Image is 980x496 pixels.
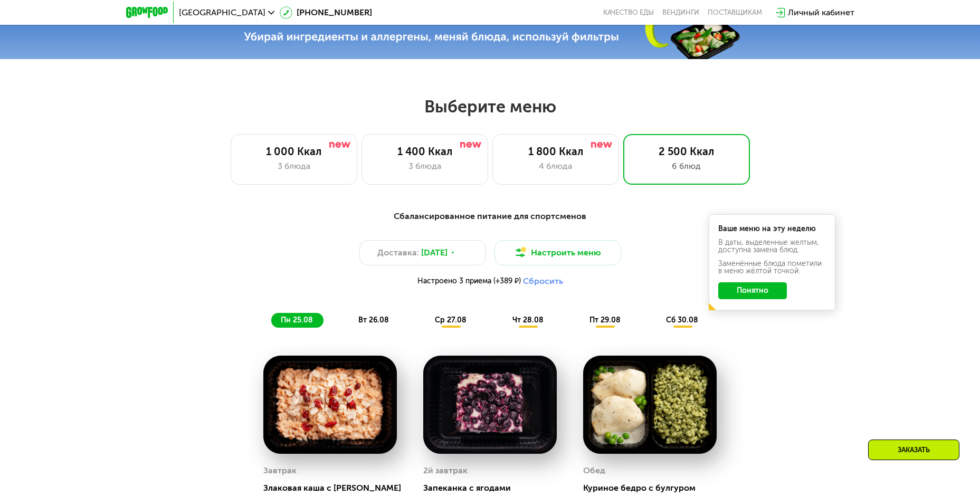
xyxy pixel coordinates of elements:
[583,463,605,479] div: Обед
[377,246,419,259] span: Доставка:
[373,145,477,158] div: 1 400 Ккал
[242,160,346,173] div: 3 блюда
[34,96,946,117] h2: Выберите меню
[512,316,544,325] span: чт 28.08
[421,246,448,259] span: [DATE]
[373,160,477,173] div: 3 блюда
[178,210,803,223] div: Сбалансированное питание для спортсменов
[280,6,372,19] a: [PHONE_NUMBER]
[242,145,346,158] div: 1 000 Ккал
[666,316,698,325] span: сб 30.08
[718,239,826,254] div: В даты, выделенные желтым, доступна замена блюд.
[503,145,608,158] div: 1 800 Ккал
[788,6,854,19] div: Личный кабинет
[589,316,621,325] span: пт 29.08
[718,282,787,299] button: Понятно
[281,316,313,325] span: пн 25.08
[358,316,389,325] span: вт 26.08
[263,483,405,493] div: Злаковая каша с [PERSON_NAME]
[718,225,826,233] div: Ваше меню на эту неделю
[583,483,725,493] div: Куриное бедро с булгуром
[634,145,739,158] div: 2 500 Ккал
[435,316,467,325] span: ср 27.08
[494,240,621,265] button: Настроить меню
[718,260,826,275] div: Заменённые блюда пометили в меню жёлтой точкой.
[263,463,297,479] div: Завтрак
[417,278,521,285] span: Настроено 3 приема (+389 ₽)
[423,483,565,493] div: Запеканка с ягодами
[423,463,468,479] div: 2й завтрак
[634,160,739,173] div: 6 блюд
[708,8,762,17] div: поставщикам
[603,8,654,17] a: Качество еды
[662,8,699,17] a: Вендинги
[523,276,563,287] button: Сбросить
[868,440,959,460] div: Заказать
[503,160,608,173] div: 4 блюда
[179,8,265,17] span: [GEOGRAPHIC_DATA]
